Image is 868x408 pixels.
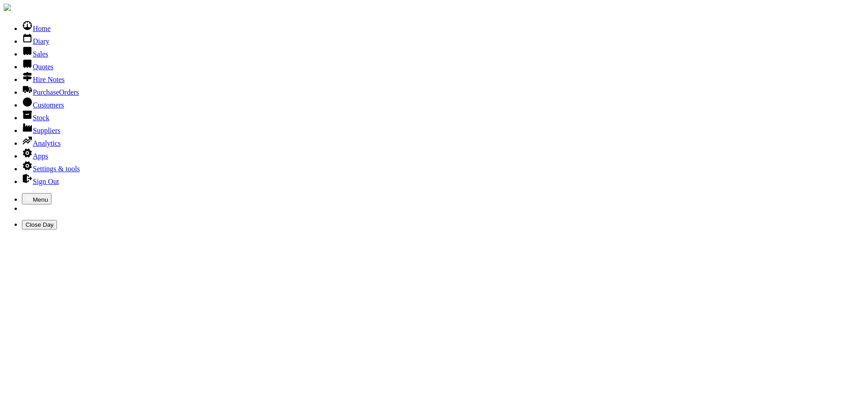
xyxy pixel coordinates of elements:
[22,37,49,45] a: Diary
[22,139,61,147] a: Analytics
[22,152,48,160] a: Apps
[22,193,51,204] button: Menu
[22,50,48,58] a: Sales
[22,71,864,84] li: Hire Notes
[22,46,864,58] li: Sales
[22,88,79,96] a: PurchaseOrders
[22,122,864,135] li: Suppliers
[22,101,64,109] a: Customers
[4,4,11,11] img: companylogo.jpg
[22,25,51,32] a: Home
[22,178,59,185] a: Sign Out
[22,63,53,71] a: Quotes
[22,127,60,134] a: Suppliers
[22,109,864,122] li: Stock
[22,114,49,122] a: Stock
[22,165,80,173] a: Settings & tools
[22,220,57,229] button: Close Day
[22,76,65,83] a: Hire Notes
